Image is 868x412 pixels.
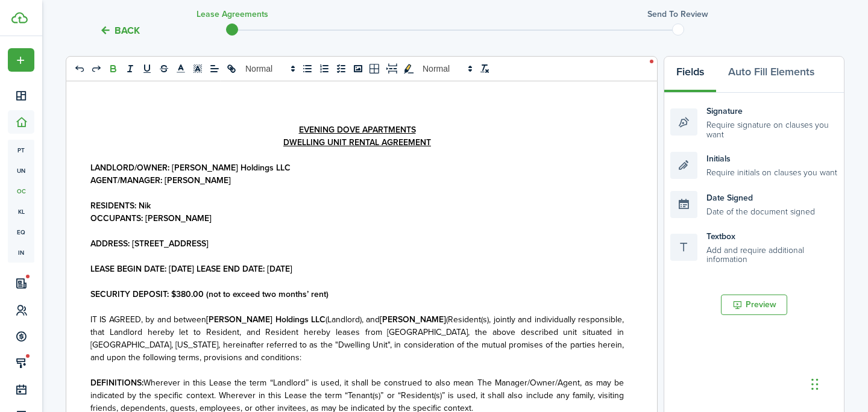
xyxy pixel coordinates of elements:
[808,354,868,412] iframe: Chat Widget
[206,313,325,326] strong: [PERSON_NAME] Holdings LLC
[122,61,139,76] button: italic
[90,313,624,364] span: (Resident(s), jointly and individually responsible, that Landlord hereby let to Resident, and Res...
[476,61,493,76] button: clean
[8,201,34,222] a: kl
[90,263,292,275] strong: LEASE BEGIN DATE: [DATE] LEASE END DATE: [DATE]
[11,12,28,23] img: TenantCloud
[299,123,416,136] u: EVENING DOVE APARTMENTS
[8,242,34,263] a: in
[647,8,708,20] h3: Send to review
[90,376,143,389] strong: DEFINITIONS:
[350,61,366,76] button: image
[8,181,34,201] a: oc
[197,8,268,20] h3: Lease Agreements
[664,57,716,93] button: Fields
[366,61,383,76] button: table-better
[99,24,140,37] button: Back
[90,212,212,225] strong: OCCUPANTS: [PERSON_NAME]
[400,61,417,76] button: toggleMarkYellow: markYellow
[299,61,316,76] button: list: bullet
[90,174,231,187] strong: AGENT/MANAGER: [PERSON_NAME]
[156,61,172,76] button: strike
[90,161,291,174] strong: LANDLORD/OWNER: [PERSON_NAME] Holdings LLC
[90,199,151,212] strong: RESIDENTS: Nik
[316,61,333,76] button: list: ordered
[721,295,787,315] button: Preview
[223,61,240,76] button: link
[811,366,819,402] div: Drag
[90,313,206,326] span: IT IS AGREED, by and between
[383,61,400,76] button: pageBreak
[716,57,826,93] button: Auto Fill Elements
[380,313,446,326] strong: [PERSON_NAME]
[8,160,34,181] a: un
[8,222,34,242] a: eq
[333,61,350,76] button: list: check
[105,61,122,76] button: bold
[283,136,431,149] u: DWELLING UNIT RENTAL AGREEMENT
[90,288,329,301] strong: SECURITY DEPOSIT: $380.00 (not to exceed two months’ rent)
[139,61,156,76] button: underline
[88,61,105,76] button: redo: redo
[8,48,34,72] button: Open menu
[90,237,209,250] strong: ADDRESS: [STREET_ADDRESS]
[71,61,88,76] button: undo: undo
[325,313,380,326] span: (Landlord), and
[8,140,34,160] a: pt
